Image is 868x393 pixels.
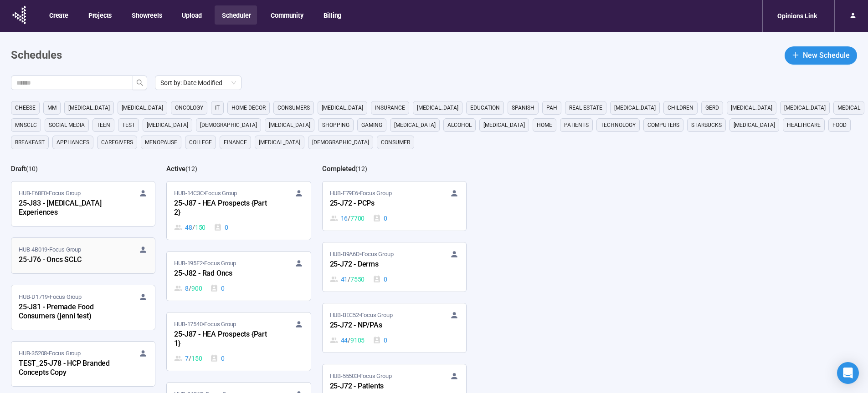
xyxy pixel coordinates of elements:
div: 0 [373,213,387,223]
span: gaming [361,121,382,130]
button: Create [42,5,75,25]
div: 25-J82 - Rad Oncs [174,268,274,280]
span: [MEDICAL_DATA] [483,121,525,130]
button: Projects [81,5,118,25]
span: [DEMOGRAPHIC_DATA] [200,121,257,130]
div: 0 [373,335,387,345]
span: GERD [705,103,719,112]
span: consumers [277,103,310,112]
span: [MEDICAL_DATA] [269,121,310,130]
span: HUB-195E2 • Focus Group [174,259,236,268]
span: search [136,79,144,86]
div: Opinions Link [772,7,822,25]
span: medical [837,103,860,112]
span: Spanish [512,103,534,112]
span: 150 [195,222,205,232]
span: HUB-55503 • Focus Group [330,372,392,381]
div: 25-J83 - [MEDICAL_DATA] Experiences [19,198,119,219]
span: starbucks [691,121,722,130]
span: / [192,222,195,232]
div: 25-J87 - HEA Prospects {Part 1} [174,329,274,350]
div: TEST_25-J78 - HCP Branded Concepts Copy [19,358,119,379]
div: 25-J72 - Derms [330,259,430,271]
span: menopause [145,138,177,147]
div: 16 [330,213,365,223]
div: 7 [174,353,202,363]
span: mnsclc [15,121,37,130]
span: computers [647,121,679,130]
span: education [470,103,500,112]
span: Patients [564,121,589,130]
div: 0 [210,353,225,363]
span: appliances [56,138,89,147]
h1: Schedules [11,47,62,64]
h2: Active [166,165,185,173]
span: healthcare [787,121,821,130]
span: [MEDICAL_DATA] [784,103,826,112]
span: ( 12 ) [355,165,367,172]
a: HUB-17540•Focus Group25-J87 - HEA Prospects {Part 1}7 / 1500 [167,312,310,371]
span: / [348,213,350,223]
span: [MEDICAL_DATA] [731,103,772,112]
span: New Schedule [803,50,850,61]
span: breakfast [15,138,45,147]
span: [MEDICAL_DATA] [614,103,656,112]
div: 25-J81 - Premade Food Consumers (jenni test) [19,302,119,322]
span: [MEDICAL_DATA] [734,121,775,130]
span: finance [224,138,247,147]
span: MM [47,103,56,112]
span: real estate [569,103,602,112]
span: Test [122,121,135,130]
a: HUB-B9A6D•Focus Group25-J72 - Derms41 / 75500 [323,242,466,292]
button: Showreels [124,5,168,25]
a: HUB-F79E6•Focus Group25-J72 - PCPs16 / 77000 [323,181,466,231]
span: shopping [322,121,349,130]
a: HUB-F68F0•Focus Group25-J83 - [MEDICAL_DATA] Experiences [11,181,155,226]
span: Teen [97,121,110,130]
span: [MEDICAL_DATA] [68,103,110,112]
span: [MEDICAL_DATA] [122,103,163,112]
span: / [348,274,350,284]
a: HUB-4B019•Focus Group25-J76 - Oncs SCLC [11,238,155,273]
a: HUB-195E2•Focus Group25-J82 - Rad Oncs8 / 9000 [167,252,310,301]
button: Scheduler [215,5,257,25]
span: oncology [175,103,203,112]
span: Food [832,121,847,130]
span: [MEDICAL_DATA] [394,121,436,130]
span: college [189,138,212,147]
a: HUB-D1719•Focus Group25-J81 - Premade Food Consumers (jenni test) [11,285,155,330]
span: HUB-BEC52 • Focus Group [330,311,393,320]
span: consumer [381,138,410,147]
button: search [133,76,147,90]
span: caregivers [101,138,133,147]
span: social media [49,121,85,130]
span: 900 [191,283,202,293]
span: [DEMOGRAPHIC_DATA] [312,138,369,147]
div: 8 [174,283,202,293]
span: HUB-35208 • Focus Group [19,349,81,358]
span: [MEDICAL_DATA] [147,121,188,130]
button: Community [263,5,309,25]
div: 0 [373,274,387,284]
div: 25-J87 - HEA Prospects {Part 2} [174,198,274,219]
span: HUB-17540 • Focus Group [174,320,236,329]
span: / [348,335,350,345]
div: 25-J76 - Oncs SCLC [19,254,119,266]
button: Billing [316,5,348,25]
span: plus [792,51,799,59]
div: 25-J72 - Patients [330,381,430,393]
div: Open Intercom Messenger [837,362,859,384]
div: 25-J72 - PCPs [330,198,430,210]
div: 41 [330,274,365,284]
span: PAH [546,103,557,112]
a: HUB-14C3C•Focus Group25-J87 - HEA Prospects {Part 2}48 / 1500 [167,181,310,240]
h2: Completed [322,165,355,173]
span: 7550 [350,274,365,284]
span: 9105 [350,335,365,345]
h2: Draft [11,165,26,173]
span: alcohol [447,121,472,130]
button: plusNew Schedule [785,46,857,65]
span: Insurance [375,103,405,112]
div: 25-J72 - NP/PAs [330,320,430,332]
span: HUB-F79E6 • Focus Group [330,189,392,198]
